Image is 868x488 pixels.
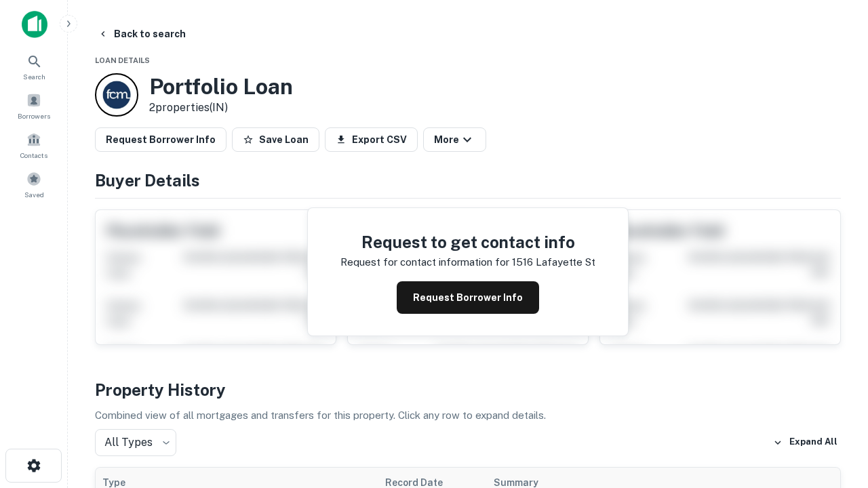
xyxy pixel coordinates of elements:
h4: Buyer Details [95,168,841,192]
a: Borrowers [4,87,64,124]
span: Loan Details [95,56,150,64]
h4: Property History [95,378,841,402]
button: Request Borrower Info [397,281,539,314]
button: Save Loan [232,127,319,152]
span: Search [23,71,45,82]
p: 2 properties (IN) [149,100,293,116]
p: Combined view of all mortgages and transfers for this property. Click any row to expand details. [95,407,841,424]
span: Saved [24,189,44,200]
iframe: Chat Widget [800,380,868,445]
img: capitalize-icon.png [22,11,47,38]
p: Request for contact information for [340,254,509,270]
span: Contacts [20,150,47,161]
a: Saved [4,166,64,203]
button: Expand All [770,432,841,453]
span: Borrowers [18,110,50,121]
h3: Portfolio Loan [149,74,293,100]
button: More [423,127,486,152]
a: Contacts [4,127,64,163]
div: All Types [95,429,176,456]
button: Export CSV [325,127,418,152]
button: Back to search [92,22,191,46]
h4: Request to get contact info [340,230,595,254]
a: Search [4,48,64,85]
p: 1516 lafayette st [512,254,595,270]
button: Request Borrower Info [95,127,226,152]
